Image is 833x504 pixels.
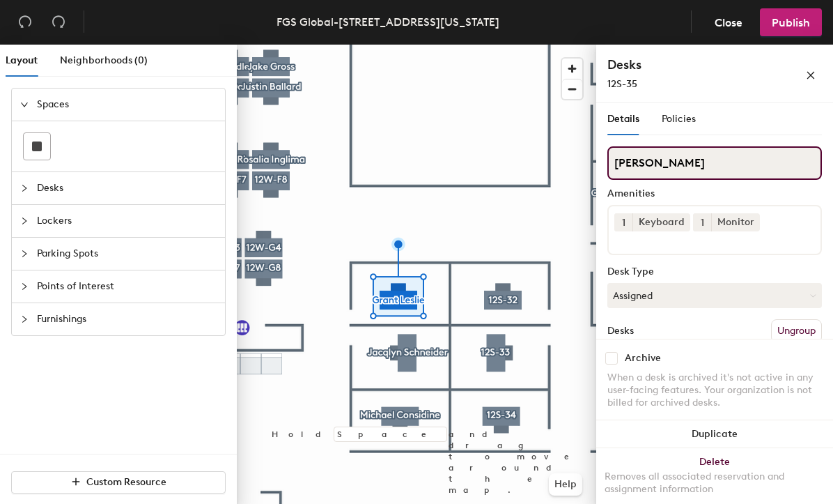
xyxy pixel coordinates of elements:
[607,78,637,90] span: 12S-35
[37,205,217,237] span: Lockers
[607,113,639,125] span: Details
[614,213,632,231] button: 1
[772,16,810,29] span: Publish
[607,283,822,308] button: Assigned
[760,8,822,36] button: Publish
[607,266,822,277] div: Desk Type
[607,372,822,409] div: When a desk is archived it's not active in any user-facing features. Your organization is not bil...
[632,213,690,231] div: Keyboard
[37,89,217,121] span: Spaces
[6,54,38,66] span: Layout
[45,8,72,36] button: Redo (⌘ + ⇧ + Z)
[693,213,711,231] button: 1
[37,238,217,270] span: Parking Spots
[701,215,704,230] span: 1
[771,319,822,343] button: Ungroup
[37,303,217,335] span: Furnishings
[20,315,29,323] span: collapsed
[607,56,761,74] h4: Desks
[11,471,226,494] button: Custom Resource
[86,476,166,488] span: Custom Resource
[20,100,29,109] span: expanded
[18,15,32,29] span: undo
[20,282,29,291] span: collapsed
[277,13,499,31] div: FGS Global-[STREET_ADDRESS][US_STATE]
[20,217,29,225] span: collapsed
[37,270,217,303] span: Points of Interest
[549,473,582,496] button: Help
[806,70,816,80] span: close
[20,184,29,192] span: collapsed
[711,213,760,231] div: Monitor
[596,420,833,448] button: Duplicate
[11,8,39,36] button: Undo (⌘ + Z)
[607,326,634,337] div: Desks
[662,113,696,125] span: Policies
[607,188,822,199] div: Amenities
[622,215,625,230] span: 1
[703,8,754,36] button: Close
[37,172,217,204] span: Desks
[625,353,661,364] div: Archive
[605,471,825,496] div: Removes all associated reservation and assignment information
[20,250,29,258] span: collapsed
[715,16,742,29] span: Close
[60,54,148,66] span: Neighborhoods (0)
